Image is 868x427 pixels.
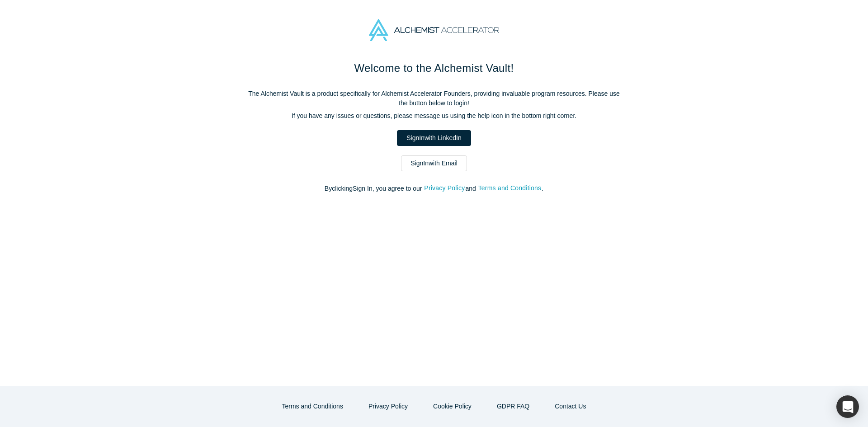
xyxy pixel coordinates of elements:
img: Alchemist Accelerator Logo [369,19,499,41]
button: Privacy Policy [359,399,417,414]
button: Terms and Conditions [478,183,542,193]
a: GDPR FAQ [487,399,539,414]
p: If you have any issues or questions, please message us using the help icon in the bottom right co... [244,111,624,121]
button: Cookie Policy [424,399,481,414]
a: SignInwith LinkedIn [397,130,471,146]
p: The Alchemist Vault is a product specifically for Alchemist Accelerator Founders, providing inval... [244,89,624,108]
a: SignInwith Email [401,155,467,171]
button: Privacy Policy [424,183,465,193]
p: By clicking Sign In , you agree to our and . [244,184,624,193]
h1: Welcome to the Alchemist Vault! [244,60,624,76]
button: Contact Us [545,399,595,414]
button: Terms and Conditions [273,399,353,414]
